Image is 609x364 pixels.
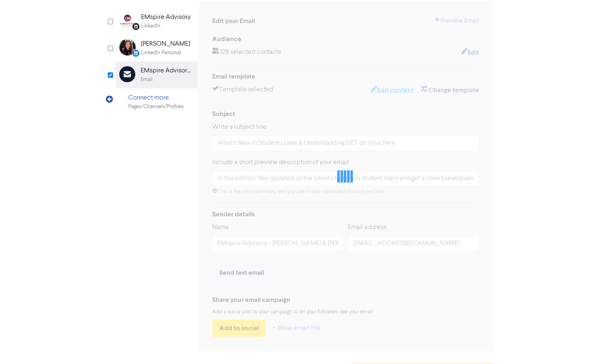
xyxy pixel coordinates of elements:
div: [PERSON_NAME] [141,39,190,49]
iframe: Chat Widget [568,325,609,364]
div: EMspire Advisory - [PERSON_NAME] & [PERSON_NAME]Email [116,61,198,88]
div: EMspire Advisory [141,12,191,22]
div: LinkedinPersonal [PERSON_NAME]LinkedIn Personal [116,35,198,61]
div: LinkedIn Personal [141,49,181,57]
div: Email [141,76,153,83]
div: Connect more [128,93,184,103]
div: Pages/Channels/Profiles [128,103,184,111]
div: Connect morePages/Channels/Profiles [116,88,198,115]
div: EMspire Advisory - [PERSON_NAME] & [PERSON_NAME] [141,66,193,76]
img: Linkedin [119,12,136,29]
div: Linkedin EMspire AdvisoryLinkedIn [116,8,198,35]
div: LinkedIn [141,22,160,30]
img: LinkedinPersonal [119,39,136,56]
